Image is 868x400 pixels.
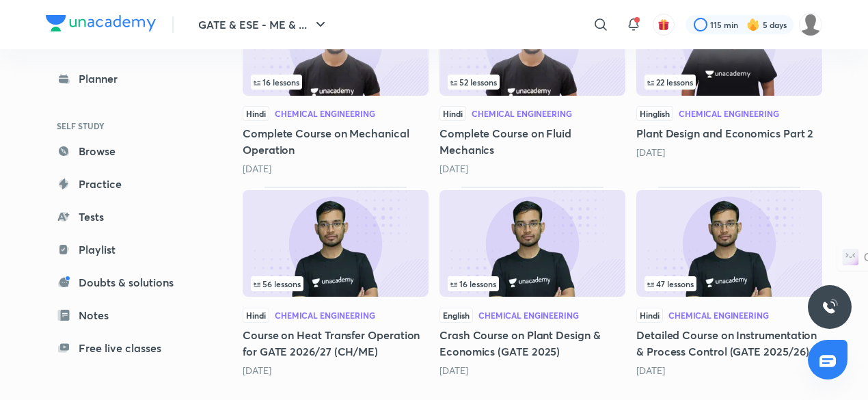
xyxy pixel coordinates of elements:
[46,203,204,230] a: Tests
[450,280,496,288] span: 16 lessons
[645,276,814,291] div: infocontainer
[251,75,420,90] div: infosection
[46,302,204,329] a: Notes
[645,75,814,90] div: infocontainer
[668,311,769,319] div: Chemical Engineering
[46,137,204,165] a: Browse
[46,269,204,296] a: Doubts & solutions
[448,75,617,90] div: left
[448,276,617,291] div: infocontainer
[478,311,579,319] div: Chemical Engineering
[746,18,760,31] img: streak
[254,78,299,86] span: 16 lessons
[636,125,822,142] h5: Plant Design and Economics Part 2
[251,75,420,90] div: infocontainer
[251,276,420,291] div: left
[645,75,814,90] div: infosection
[636,146,822,159] div: 4 months ago
[46,15,156,31] img: Company Logo
[46,15,156,35] a: Company Logo
[243,190,429,297] img: Thumbnail
[636,308,663,323] span: Hindi
[46,236,204,263] a: Playlist
[439,364,625,377] div: 10 months ago
[636,187,822,377] div: Detailed Course on Instrumentation & Process Control (GATE 2025/26)
[645,276,814,291] div: infosection
[647,78,693,86] span: 22 lessons
[647,280,694,288] span: 47 lessons
[645,75,814,90] div: left
[439,125,625,158] h5: Complete Course on Fluid Mechanics
[251,276,420,291] div: infocontainer
[439,162,625,176] div: 4 months ago
[439,327,625,360] h5: Crash Course on Plant Design & Economics (GATE 2025)
[251,276,420,291] div: infosection
[46,170,204,198] a: Practice
[657,18,670,31] img: avatar
[448,75,617,90] div: infosection
[439,106,466,121] span: Hindi
[822,299,838,315] img: ttu
[636,364,822,377] div: 1 year ago
[653,14,675,36] button: avatar
[190,11,337,38] button: GATE & ESE - ME & ...
[679,109,779,118] div: Chemical Engineering
[636,327,822,360] h5: Detailed Course on Instrumentation & Process Control (GATE 2025/26)
[645,276,814,291] div: left
[243,364,429,377] div: 5 months ago
[448,75,617,90] div: infocontainer
[439,187,625,377] div: Crash Course on Plant Design & Economics (GATE 2025)
[46,334,204,362] a: Free live classes
[439,308,473,323] span: English
[243,327,429,360] h5: Course on Heat Transfer Operation for GATE 2026/27 (CH/ME)
[254,280,301,288] span: 56 lessons
[243,162,429,176] div: 3 months ago
[251,75,420,90] div: left
[243,106,269,121] span: Hindi
[275,109,375,118] div: Chemical Engineering
[46,65,204,92] a: Planner
[243,125,429,158] h5: Complete Course on Mechanical Operation
[439,190,625,297] img: Thumbnail
[636,106,673,121] span: Hinglish
[243,308,269,323] span: Hindi
[636,190,822,297] img: Thumbnail
[799,13,822,36] img: yash Singh
[243,187,429,377] div: Course on Heat Transfer Operation for GATE 2026/27 (CH/ME)
[450,78,497,86] span: 52 lessons
[472,109,572,118] div: Chemical Engineering
[46,114,204,137] h6: SELF STUDY
[448,276,617,291] div: infosection
[448,276,617,291] div: left
[275,311,375,319] div: Chemical Engineering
